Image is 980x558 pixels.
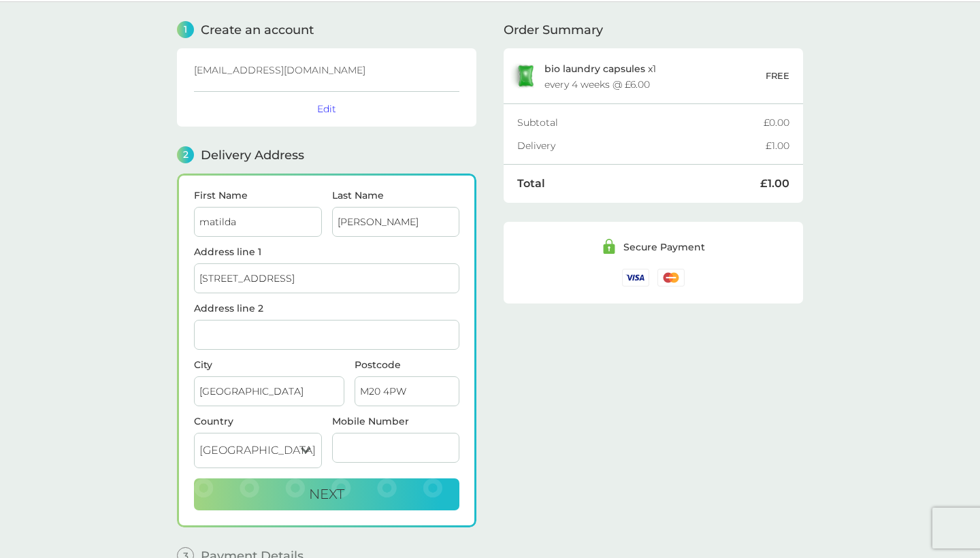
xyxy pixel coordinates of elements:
div: Country [194,416,322,426]
label: Address line 2 [194,303,459,313]
div: £1.00 [760,178,789,189]
span: 1 [177,21,194,38]
button: Next [194,478,459,511]
div: £0.00 [764,118,789,127]
span: Delivery Address [201,149,304,161]
div: Total [517,178,760,189]
label: Address line 1 [194,247,459,257]
span: 2 [177,146,194,163]
span: Next [309,486,344,502]
img: /assets/icons/cards/visa.svg [622,269,649,286]
div: £1.00 [766,141,789,150]
span: Create an account [201,24,314,36]
span: [EMAIL_ADDRESS][DOMAIN_NAME] [194,64,365,76]
button: Edit [317,103,336,115]
p: FREE [766,69,789,83]
div: Subtotal [517,118,764,127]
img: /assets/icons/cards/mastercard.svg [657,269,685,286]
span: Order Summary [504,24,603,36]
div: every 4 weeks @ £6.00 [544,80,650,89]
div: Delivery [517,141,766,150]
label: Last Name [332,191,460,200]
p: x 1 [544,63,656,74]
div: Secure Payment [623,242,705,252]
label: Mobile Number [332,416,460,426]
span: bio laundry capsules [544,63,645,75]
label: Postcode [355,360,459,370]
label: City [194,360,344,370]
label: First Name [194,191,322,200]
